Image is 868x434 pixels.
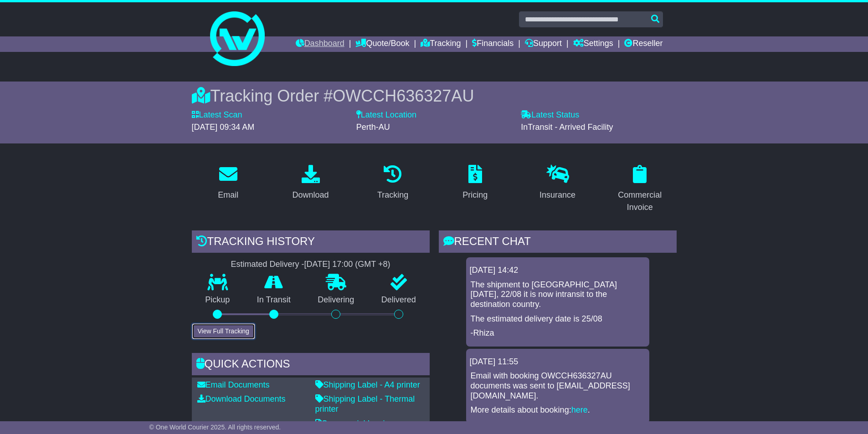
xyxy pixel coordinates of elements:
div: Commercial Invoice [609,189,671,214]
a: here [571,405,588,414]
p: The estimated delivery date is 25/08 [471,314,645,324]
a: Support [525,36,562,52]
p: Delivered [368,295,430,305]
div: Tracking history [192,230,430,255]
a: Email Documents [197,380,270,389]
a: Settings [573,36,613,52]
div: [DATE] 17:00 (GMT +8) [304,260,390,270]
button: View Full Tracking [192,323,255,339]
p: Pickup [192,295,244,305]
a: Tracking [371,162,414,204]
a: Commercial Invoice [603,162,677,217]
a: Email [212,162,244,204]
div: Estimated Delivery - [192,260,430,270]
a: Financials [472,36,514,52]
a: Shipping Label - A4 printer [315,380,420,389]
p: Delivering [304,295,368,305]
div: Download [292,189,329,201]
a: Commercial Invoice [315,419,394,428]
div: Quick Actions [192,353,430,378]
div: [DATE] 14:42 [470,266,646,276]
span: InTransit - Arrived Facility [521,123,613,132]
div: Tracking Order # [192,86,677,106]
div: RECENT CHAT [439,230,677,255]
p: The shipment to [GEOGRAPHIC_DATA] [DATE], 22/08 it is now intransit to the destination country. [471,280,645,310]
label: Latest Location [356,110,416,120]
p: In Transit [243,295,304,305]
a: Dashboard [296,36,344,52]
a: Shipping Label - Thermal printer [315,394,415,414]
div: Tracking [377,189,408,201]
span: © One World Courier 2025. All rights reserved. [149,424,281,431]
span: [DATE] 09:34 AM [192,123,255,132]
label: Latest Status [521,110,579,120]
a: Pricing [457,162,493,204]
a: Reseller [624,36,663,52]
p: Email with booking OWCCH636327AU documents was sent to [EMAIL_ADDRESS][DOMAIN_NAME]. [471,371,645,401]
a: Quote/Book [355,36,409,52]
label: Latest Scan [192,110,242,120]
a: Download Documents [197,394,286,403]
span: Perth-AU [356,123,390,132]
a: Download [286,162,334,204]
a: Tracking [421,36,461,52]
a: Insurance [534,162,581,204]
div: Email [218,189,238,201]
p: More details about booking: . [471,405,645,415]
div: [DATE] 11:55 [470,357,646,367]
div: Insurance [539,189,575,201]
p: -Rhiza [471,328,645,338]
span: OWCCH636327AU [333,87,474,105]
div: Pricing [462,189,488,201]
